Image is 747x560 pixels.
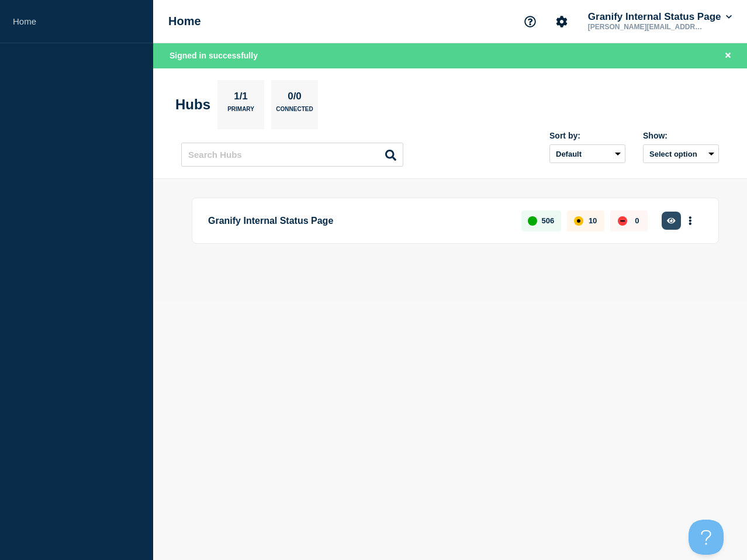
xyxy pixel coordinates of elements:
button: Close banner [721,49,735,63]
p: Primary [227,106,254,118]
button: Select option [643,144,719,163]
div: up [528,216,537,226]
select: Sort by [549,144,625,163]
input: Search Hubs [181,143,403,167]
div: Show: [643,131,719,140]
p: Connected [276,106,313,118]
p: 0/0 [283,91,306,106]
span: Signed in successfully [170,51,258,60]
h1: Home [168,15,201,28]
div: Sort by: [549,131,625,140]
p: 506 [542,216,555,225]
div: affected [574,216,583,226]
p: 0 [635,216,639,225]
button: More actions [683,210,698,231]
p: Granify Internal Status Page [208,210,508,231]
p: [PERSON_NAME][EMAIL_ADDRESS][PERSON_NAME][DOMAIN_NAME] [586,23,707,31]
p: 10 [589,216,597,225]
button: Granify Internal Status Page [586,11,734,23]
iframe: Help Scout Beacon - Open [689,520,724,555]
h2: Hubs [175,96,210,113]
button: Support [518,9,542,34]
p: 1/1 [230,91,253,106]
div: down [618,216,627,226]
button: Account settings [549,9,574,34]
